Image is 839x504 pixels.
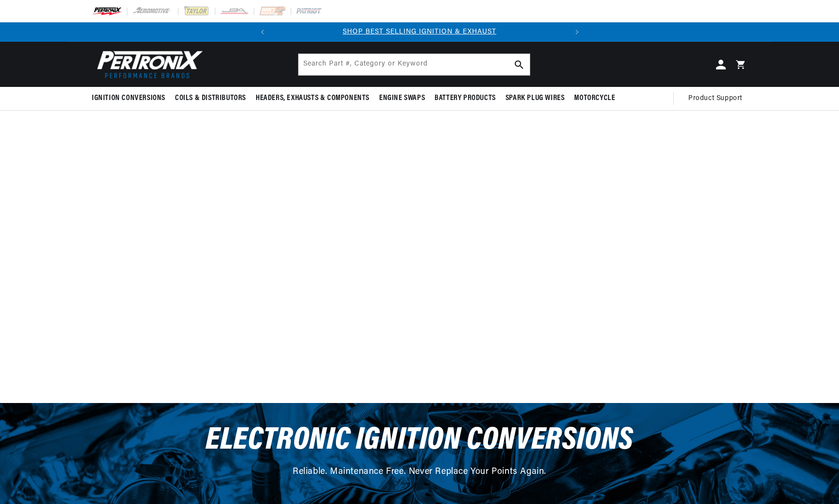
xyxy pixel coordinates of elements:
[272,27,567,37] div: 1 of 2
[506,93,565,103] span: Spark Plug Wires
[508,54,530,75] button: Search Part #, Category or Keyword
[68,22,771,42] slideshow-component: Translation missing: en.sections.announcements.announcement_bar
[343,28,496,35] a: SHOP BEST SELLING IGNITION & EXHAUST
[175,93,246,103] span: Coils & Distributors
[256,93,369,103] span: Headers, Exhausts & Components
[567,22,587,42] button: Translation missing: en.sections.announcements.next_announcement
[170,87,251,110] summary: Coils & Distributors
[569,87,620,110] summary: Motorcycle
[688,93,742,104] span: Product Support
[92,48,204,81] img: Pertronix
[206,425,633,456] span: Electronic Ignition Conversions
[435,93,496,103] span: Battery Products
[688,87,747,110] summary: Product Support
[251,87,374,110] summary: Headers, Exhausts & Components
[272,27,567,37] div: Announcement
[298,54,530,75] input: Search Part #, Category or Keyword
[92,87,170,110] summary: Ignition Conversions
[574,93,615,103] span: Motorcycle
[430,87,501,110] summary: Battery Products
[92,93,165,103] span: Ignition Conversions
[501,87,570,110] summary: Spark Plug Wires
[374,87,430,110] summary: Engine Swaps
[253,22,272,42] button: Translation missing: en.sections.announcements.previous_announcement
[379,93,425,103] span: Engine Swaps
[293,468,546,476] span: Reliable. Maintenance Free. Never Replace Your Points Again.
